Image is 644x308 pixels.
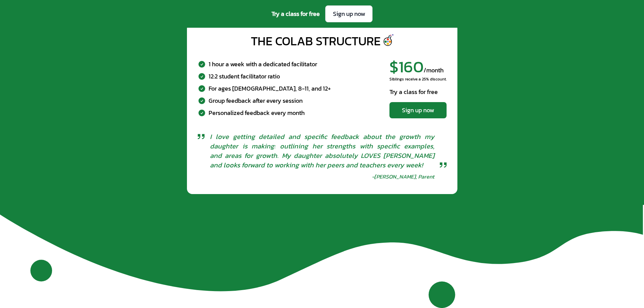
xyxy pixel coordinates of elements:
[325,5,373,22] a: Sign up now
[389,76,447,82] div: Siblings receive a 25% discount.
[389,87,447,97] div: Try a class for free
[209,108,305,117] div: Personalized feedback every month
[271,9,320,19] span: Try a class for free
[251,34,380,48] div: The CoLab Structure
[389,58,447,75] div: /month
[389,102,447,118] a: Sign up now
[209,96,303,105] div: Group feedback after every session
[209,71,280,81] div: 12:2 student facilitator ratio
[396,105,440,115] div: Sign up now
[372,172,434,181] div: - [PERSON_NAME], Parent
[209,59,317,69] div: 1 hour a week with a dedicated facilitator
[210,132,434,170] span: I love getting detailed and specific feedback about the growth my daughter is making: outlining h...
[209,84,331,93] div: For ages [DEMOGRAPHIC_DATA], 8-11, and 12+
[389,54,424,79] span: $160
